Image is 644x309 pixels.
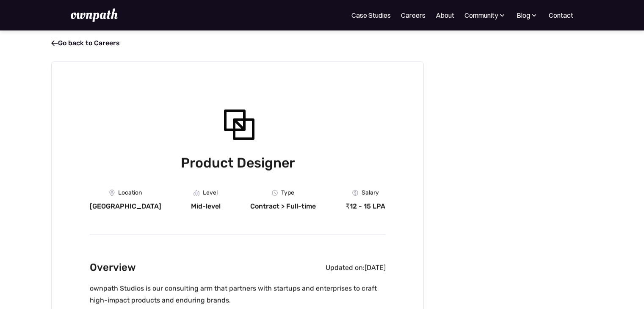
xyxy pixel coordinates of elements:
[118,190,141,196] div: Location
[464,10,506,20] div: Community
[517,10,530,20] div: Blog
[89,259,135,276] h2: Overview
[517,10,539,20] div: Blog
[51,39,120,47] a: Go back to Careers
[436,10,454,20] a: About
[364,263,385,272] div: [DATE]
[345,202,385,211] div: ₹12 - 15 LPA
[325,263,364,272] div: Updated on:
[51,39,58,47] span: 
[351,10,391,20] a: Case Studies
[250,202,316,211] div: Contract > Full-time
[89,153,385,173] h1: Product Designer
[109,190,114,196] img: Location Icon - Job Board X Webflow Template
[203,190,218,196] div: Level
[401,10,426,20] a: Careers
[281,190,294,196] div: Type
[272,190,278,196] img: Clock Icon - Job Board X Webflow Template
[464,10,498,20] div: Community
[89,202,161,211] div: [GEOGRAPHIC_DATA]
[193,190,199,196] img: Graph Icon - Job Board X Webflow Template
[191,202,220,211] div: Mid-level
[549,10,573,20] a: Contact
[361,190,379,196] div: Salary
[89,283,385,306] p: ownpath Studios is our consulting arm that partners with startups and enterprises to craft high-i...
[352,190,358,196] img: Money Icon - Job Board X Webflow Template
